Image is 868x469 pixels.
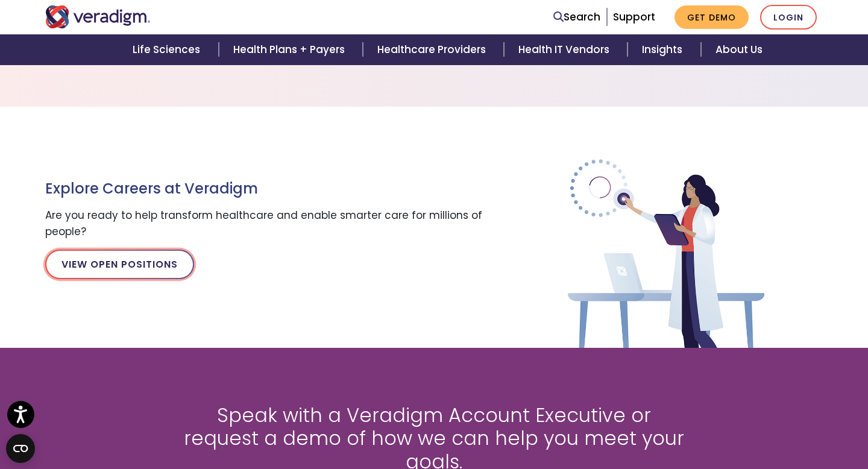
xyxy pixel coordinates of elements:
a: Healthcare Providers [363,34,504,65]
a: Login [760,5,817,30]
h3: Explore Careers at Veradigm [45,180,491,198]
a: Health IT Vendors [504,34,627,65]
a: About Us [701,34,777,65]
button: Open CMP widget [6,434,35,463]
a: Health Plans + Payers [219,34,363,65]
a: View Open Positions [45,250,194,279]
a: Insights [627,34,700,65]
a: Search [553,9,600,25]
iframe: Drift Chat Widget [637,394,854,455]
a: Support [613,10,655,24]
img: Veradigm logo [45,5,151,28]
p: Are you ready to help transform healthcare and enable smarter care for millions of people? [45,207,491,240]
a: Life Sciences [118,34,218,65]
a: Get Demo [675,5,749,29]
